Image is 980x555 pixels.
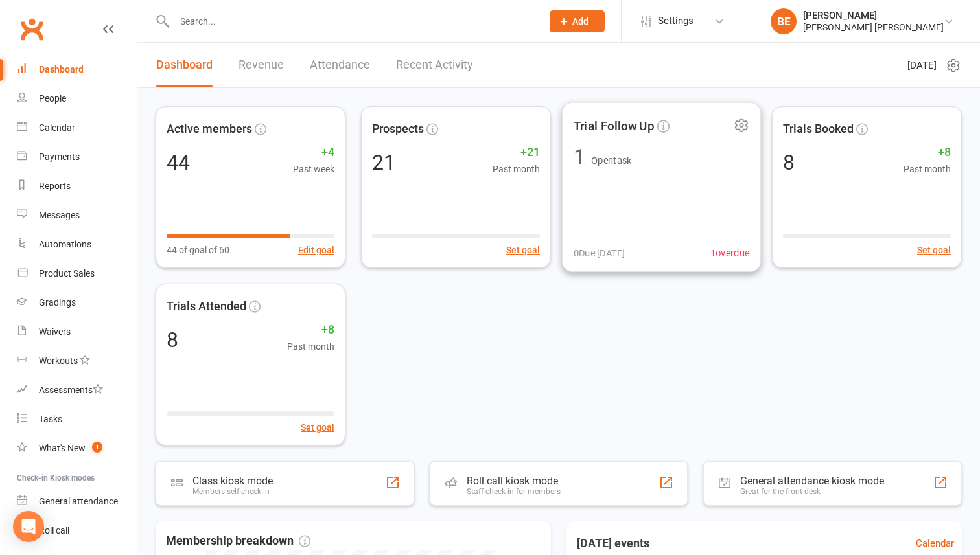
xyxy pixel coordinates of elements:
[17,405,137,434] a: Tasks
[917,243,951,257] button: Set goal
[13,511,44,542] div: Open Intercom Messenger
[293,162,334,176] span: Past week
[904,143,951,162] span: +8
[17,376,137,405] a: Assessments
[39,326,71,337] div: Waivers
[192,487,273,496] div: Members self check-in
[17,55,137,84] a: Dashboard
[166,532,310,550] span: Membership breakdown
[92,442,102,453] span: 1
[167,152,190,173] div: 44
[16,13,48,45] a: Clubworx
[17,516,137,545] a: Roll call
[572,16,589,27] span: Add
[372,120,424,139] span: Prospects
[39,443,86,453] div: What's New
[566,532,660,555] h3: [DATE] events
[506,243,540,257] button: Set goal
[301,420,334,435] button: Set goal
[17,142,137,172] a: Payments
[39,239,91,249] div: Automations
[17,288,137,317] a: Gradings
[17,434,137,463] a: What's New1
[783,152,795,173] div: 8
[550,10,605,32] button: Add
[167,330,178,350] div: 8
[39,64,84,74] div: Dashboard
[591,155,632,166] span: Open task
[740,487,884,496] div: Great for the front desk
[39,297,76,308] div: Gradings
[192,475,273,487] div: Class kiosk mode
[916,536,954,551] a: Calendar
[298,243,334,257] button: Edit goal
[39,385,103,395] div: Assessments
[167,243,229,257] span: 44 of goal of 60
[17,346,137,376] a: Workouts
[170,12,533,30] input: Search...
[39,356,78,366] div: Workouts
[156,43,213,87] a: Dashboard
[467,487,561,496] div: Staff check-in for members
[803,21,944,33] div: [PERSON_NAME] [PERSON_NAME]
[17,113,137,142] a: Calendar
[39,525,69,536] div: Roll call
[574,116,655,135] span: Trial Follow Up
[467,475,561,487] div: Roll call kiosk mode
[904,162,951,176] span: Past month
[783,120,854,139] span: Trials Booked
[17,84,137,113] a: People
[710,245,750,261] span: 1 overdue
[287,321,334,339] span: +8
[803,10,944,21] div: [PERSON_NAME]
[17,201,137,230] a: Messages
[17,487,137,516] a: General attendance kiosk mode
[372,152,395,173] div: 21
[574,245,625,261] span: 0 Due [DATE]
[39,414,62,424] div: Tasks
[39,122,75,133] div: Calendar
[167,120,252,139] span: Active members
[167,297,246,316] span: Trials Attended
[39,152,80,162] div: Payments
[396,43,473,87] a: Recent Activity
[771,8,797,34] div: BE
[17,172,137,201] a: Reports
[574,146,586,168] div: 1
[740,475,884,487] div: General attendance kiosk mode
[39,210,80,220] div: Messages
[39,268,95,278] div: Product Sales
[293,143,334,162] span: +4
[493,162,540,176] span: Past month
[17,259,137,288] a: Product Sales
[17,317,137,346] a: Waivers
[287,339,334,354] span: Past month
[907,58,937,73] span: [DATE]
[39,496,118,506] div: General attendance
[658,6,694,36] span: Settings
[310,43,370,87] a: Attendance
[493,143,540,162] span: +21
[39,93,66,104] div: People
[17,230,137,259] a: Automations
[239,43,284,87] a: Revenue
[39,181,71,191] div: Reports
